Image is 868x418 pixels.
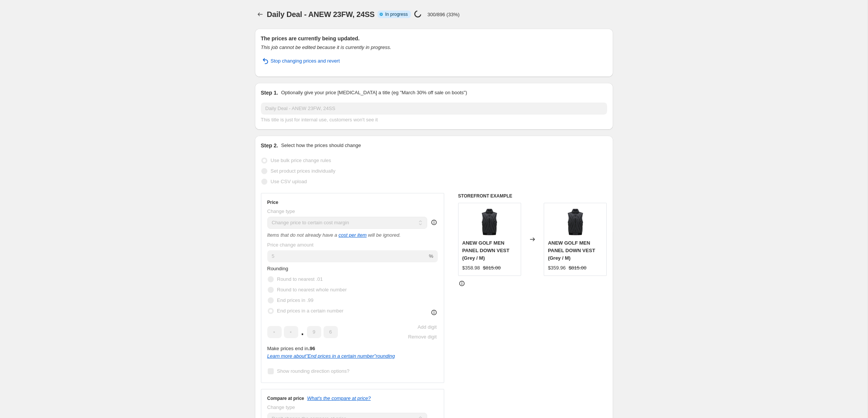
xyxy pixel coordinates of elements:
p: Optionally give your price [MEDICAL_DATA] a title (eg "March 30% off sale on boots") [281,89,467,96]
i: This job cannot be edited because it is currently in progress. [261,44,391,50]
span: Show rounding direction options? [277,368,350,374]
strike: $815.00 [569,264,586,272]
input: ﹡ [324,326,338,338]
span: Round to nearest whole number [277,287,347,292]
i: Items that do not already have a [267,232,337,238]
span: ANEW GOLF MEN PANEL DOWN VEST (Grey / M) [548,240,595,261]
h2: The prices are currently being updated. [261,35,607,42]
i: will be ignored. [368,232,401,238]
span: Use bulk price change rules [271,158,331,163]
button: Price change jobs [255,9,265,20]
span: Daily Deal - ANEW 23FW, 24SS [267,10,375,18]
strike: $815.00 [483,264,501,272]
input: ﹡ [267,326,282,338]
h3: Price [267,199,278,205]
h2: Step 2. [261,142,278,149]
span: Round to nearest .01 [277,276,323,282]
span: End prices in a certain number [277,308,344,314]
span: Use CSV upload [271,179,307,184]
a: Learn more about"End prices in a certain number"rounding [267,353,395,359]
h2: Step 1. [261,89,278,96]
img: ANEWGOLF2023FWMEN_SPANELDOWNVEST_1_80x.jpg [560,207,590,237]
span: Price change amount [267,242,314,248]
div: $358.98 [462,264,480,272]
p: Select how the prices should change [281,142,361,149]
button: Stop changing prices and revert [256,55,345,67]
span: In progress [385,11,408,17]
i: Learn more about " End prices in a certain number " rounding [267,353,395,359]
h3: Compare at price [267,395,304,401]
span: Rounding [267,266,288,271]
span: Change type [267,404,295,410]
span: This title is just for internal use, customers won't see it [261,117,378,122]
span: End prices in .99 [277,297,314,303]
h6: STOREFRONT EXAMPLE [458,193,607,199]
span: . [301,326,305,338]
a: cost per item [339,232,367,238]
span: ANEW GOLF MEN PANEL DOWN VEST (Grey / M) [462,240,509,261]
input: ﹡ [284,326,298,338]
span: Set product prices individually [271,168,336,174]
p: 300/896 (33%) [428,12,460,17]
div: help [430,219,438,226]
button: What's the compare at price? [307,395,371,401]
span: Stop changing prices and revert [271,57,340,65]
input: 30% off holiday sale [261,103,607,115]
span: Make prices end in [267,346,315,351]
span: Change type [267,208,295,214]
span: % [429,253,433,259]
b: .96 [308,346,315,351]
input: 50 [267,250,428,262]
div: $359.96 [548,264,566,272]
input: ﹡ [307,326,321,338]
img: ANEWGOLF2023FWMEN_SPANELDOWNVEST_1_80x.jpg [474,207,505,237]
